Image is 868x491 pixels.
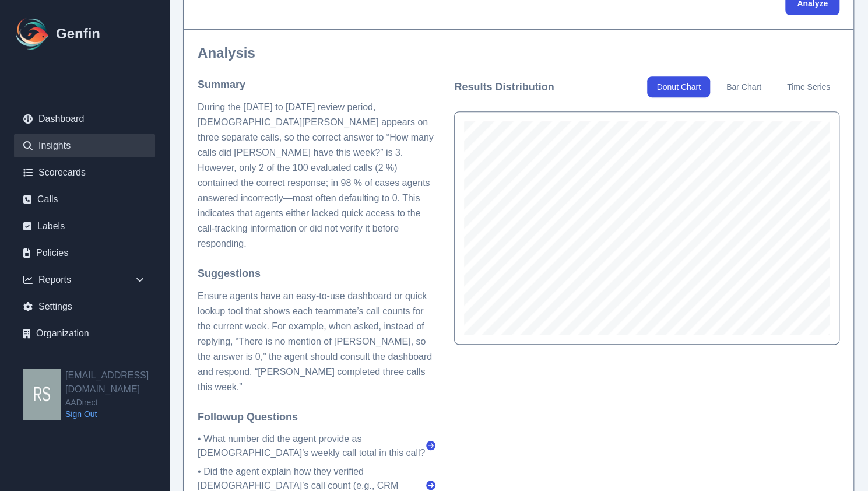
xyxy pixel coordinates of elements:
a: Calls [14,188,155,211]
a: Policies [14,241,155,265]
a: Labels [14,215,155,238]
a: Scorecards [14,161,155,184]
p: Ensure agents have an easy-to-use dashboard or quick lookup tool that shows each teammate’s call ... [198,289,435,395]
h2: Analysis [198,44,839,62]
img: Logo [14,15,51,52]
button: Bar Chart [717,76,771,97]
h4: Summary [198,76,435,93]
div: Reports [14,268,155,292]
h2: [EMAIL_ADDRESS][DOMAIN_NAME] [65,369,169,397]
img: rsharma@aainsco.com [23,369,61,420]
a: Insights [14,134,155,157]
a: Organization [14,322,155,345]
button: Time Series [778,76,839,97]
a: Dashboard [14,107,155,131]
span: AADirect [65,397,169,408]
h3: Results Distribution [454,79,554,95]
button: Donut Chart [647,76,709,97]
a: Settings [14,295,155,318]
a: Sign Out [65,408,169,420]
h4: Suggestions [198,265,435,282]
p: During the [DATE] to [DATE] review period, [DEMOGRAPHIC_DATA][PERSON_NAME] appears on three separ... [198,100,435,251]
span: • What number did the agent provide as [DEMOGRAPHIC_DATA]’s weekly call total in this call? [198,432,426,460]
h4: Followup Questions [198,409,435,425]
h1: Genfin [56,24,100,43]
